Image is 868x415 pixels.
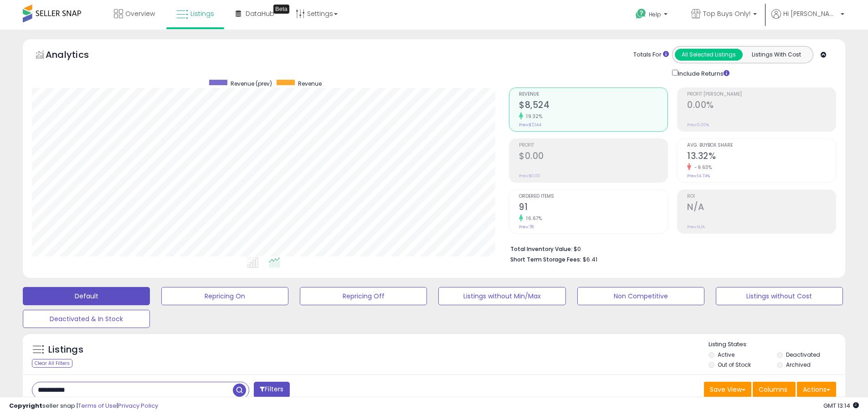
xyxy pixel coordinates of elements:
[753,382,796,397] button: Columns
[771,9,844,30] a: Hi [PERSON_NAME]
[783,9,838,18] span: Hi [PERSON_NAME]
[300,287,427,305] button: Repricing Off
[510,243,829,254] li: $0
[709,340,845,349] p: Listing States:
[687,151,836,163] h2: 13.32%
[9,401,42,410] strong: Copyright
[687,194,836,199] span: ROI
[254,382,289,398] button: Filters
[9,402,158,410] div: seller snap | |
[118,401,158,410] a: Privacy Policy
[231,80,272,87] span: Revenue (prev)
[675,49,743,61] button: All Selected Listings
[48,343,83,356] h5: Listings
[273,5,289,14] div: Tooltip anchor
[32,359,72,368] div: Clear All Filters
[577,287,704,305] button: Non Competitive
[125,9,155,18] span: Overview
[716,287,843,305] button: Listings without Cost
[78,401,117,410] a: Terms of Use
[687,173,710,179] small: Prev: 14.74%
[691,164,712,171] small: -9.63%
[797,382,836,397] button: Actions
[519,194,668,199] span: Ordered Items
[635,8,647,20] i: Get Help
[510,256,581,263] b: Short Term Storage Fees:
[519,122,541,128] small: Prev: $7,144
[786,351,820,359] label: Deactivated
[510,245,572,253] b: Total Inventory Value:
[298,80,322,87] span: Revenue
[438,287,565,305] button: Listings without Min/Max
[687,122,709,128] small: Prev: 0.00%
[687,92,836,97] span: Profit [PERSON_NAME]
[161,287,288,305] button: Repricing On
[246,9,274,18] span: DataHub
[519,92,668,97] span: Revenue
[687,202,836,214] h2: N/A
[742,49,810,61] button: Listings With Cost
[23,287,150,305] button: Default
[519,151,668,163] h2: $0.00
[703,9,750,18] span: Top Buys Only!
[519,202,668,214] h2: 91
[759,385,787,394] span: Columns
[687,143,836,148] span: Avg. Buybox Share
[718,361,751,369] label: Out of Stock
[687,100,836,112] h2: 0.00%
[23,310,150,328] button: Deactivated & In Stock
[519,173,540,179] small: Prev: $0.00
[190,9,214,18] span: Listings
[523,215,542,222] small: 16.67%
[649,10,661,18] span: Help
[633,51,669,59] div: Totals For
[519,100,668,112] h2: $8,524
[628,1,677,30] a: Help
[687,224,705,230] small: Prev: N/A
[46,48,107,63] h5: Analytics
[786,361,811,369] label: Archived
[718,351,734,359] label: Active
[519,224,534,230] small: Prev: 78
[523,113,542,120] small: 19.32%
[665,68,740,78] div: Include Returns
[823,401,859,410] span: 2025-08-16 13:14 GMT
[583,255,597,264] span: $6.41
[704,382,751,397] button: Save View
[519,143,668,148] span: Profit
